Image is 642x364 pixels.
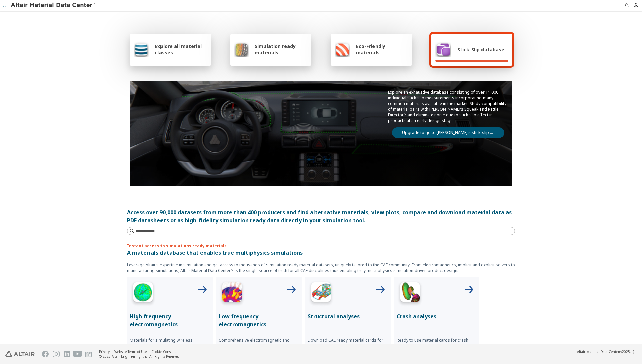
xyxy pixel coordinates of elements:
p: High frequency electromagnetics [130,312,210,328]
div: Access over 90,000 datasets from more than 400 producers and find alternative materials, view plo... [127,208,515,224]
img: Simulation ready materials [234,41,249,57]
button: High Frequency IconHigh frequency electromagneticsMaterials for simulating wireless connectivity,... [127,277,213,363]
img: Crash Analyses Icon [397,280,423,307]
span: Simulation ready materials [255,43,307,56]
p: Download CAE ready material cards for leading simulation tools for structual analyses [308,338,388,354]
p: Explore an exhaustive database consisting of over 11,000 individual stick-slip measurements incor... [388,89,508,123]
p: Comprehensive electromagnetic and thermal data for accurate e-Motor simulations with Altair FLUX [219,338,299,354]
span: Eco-Friendly materials [356,43,408,56]
a: Privacy [99,349,110,354]
span: Explore all material classes [155,43,207,56]
img: Eco-Friendly materials [335,41,350,57]
p: A materials database that enables true multiphysics simulations [127,249,515,257]
div: © 2025 Altair Engineering, Inc. All Rights Reserved. [99,354,181,359]
p: Crash analyses [397,312,477,320]
span: Altair Material Data Center [577,349,619,354]
img: High Frequency Icon [130,280,156,307]
img: Explore all material classes [134,41,149,57]
p: Ready to use material cards for crash solvers [397,338,477,348]
img: Structural Analyses Icon [308,280,334,307]
button: Low Frequency IconLow frequency electromagneticsComprehensive electromagnetic and thermal data fo... [216,277,302,363]
span: Stick-Slip database [457,46,504,53]
button: Crash Analyses IconCrash analysesReady to use material cards for crash solvers [394,277,479,363]
button: Structural Analyses IconStructural analysesDownload CAE ready material cards for leading simulati... [305,277,391,363]
div: (v2025.1) [577,349,634,354]
img: Low Frequency Icon [219,280,245,307]
p: Low frequency electromagnetics [219,312,299,328]
p: Leverage Altair’s expertise in simulation and get access to thousands of simulation ready materia... [127,262,515,273]
img: Altair Material Data Center [11,2,96,9]
p: Structural analyses [308,312,388,320]
img: Stick-Slip database [435,41,451,57]
p: Materials for simulating wireless connectivity, electromagnetic compatibility, radar cross sectio... [130,338,210,354]
a: Website Terms of Use [114,349,147,354]
a: Upgrade to go to [PERSON_NAME]’s stick-slip database [392,127,504,138]
img: Altair Engineering [5,351,35,357]
p: Instant access to simulations ready materials [127,243,515,249]
a: Cookie Consent [151,349,176,354]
